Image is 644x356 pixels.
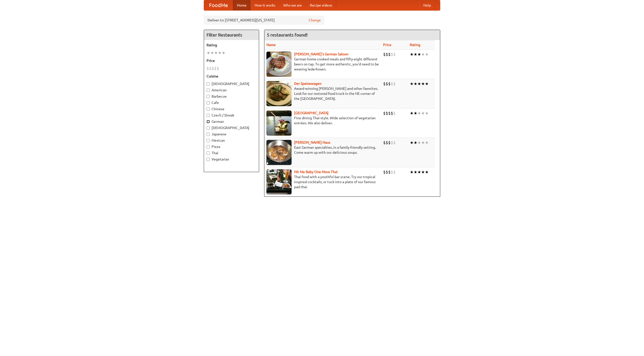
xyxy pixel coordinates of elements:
label: Mexican [207,138,256,143]
li: ★ [410,81,414,87]
img: satay.jpg [266,110,292,136]
li: $ [391,81,393,87]
label: German [207,119,256,124]
li: ★ [417,81,421,87]
li: ★ [414,52,417,57]
li: ★ [421,81,425,87]
label: Vegetarian [207,157,256,162]
li: $ [383,140,386,145]
li: ★ [207,50,210,56]
input: [DEMOGRAPHIC_DATA] [207,82,210,86]
li: $ [393,169,396,175]
h5: Price [207,58,256,63]
li: ★ [417,169,421,175]
a: Der Speisewagen [294,82,321,86]
img: kohlhaus.jpg [266,140,292,165]
li: $ [388,52,391,57]
a: How it works [251,0,279,10]
li: $ [386,140,388,145]
li: ★ [414,110,417,116]
li: ★ [218,50,222,56]
a: Rating [410,43,420,47]
li: $ [207,66,209,71]
li: $ [386,169,388,175]
img: babythai.jpg [266,169,292,194]
li: ★ [425,81,429,87]
input: Czech / Slovak [207,114,210,117]
a: [PERSON_NAME]'s German Saloon [294,52,348,56]
li: ★ [210,50,214,56]
li: $ [383,81,386,87]
label: Barbecue [207,94,256,99]
input: Pizza [207,145,210,148]
a: Change [309,18,321,23]
li: ★ [410,169,414,175]
li: $ [393,81,396,87]
input: [DEMOGRAPHIC_DATA] [207,126,210,130]
input: Mexican [207,139,210,142]
li: $ [391,52,393,57]
li: $ [386,81,388,87]
li: ★ [414,140,417,145]
input: Cafe [207,101,210,104]
label: Chinese [207,106,256,111]
li: $ [391,140,393,145]
input: Vegetarian [207,158,210,161]
a: [PERSON_NAME] Haus [294,140,330,144]
a: Name [266,43,276,47]
h4: Filter Restaurants [204,30,259,40]
label: Pizza [207,144,256,149]
p: East German specialties, in a family-friendly setting. Come warm up with our delicious soups. [266,145,379,155]
li: ★ [421,110,425,116]
p: Thai food with a youthful bar scene. Try our tropical inspired cocktails, or tuck into a plate of... [266,174,379,189]
b: [GEOGRAPHIC_DATA] [294,111,329,115]
li: ★ [410,110,414,116]
label: [DEMOGRAPHIC_DATA] [207,125,256,130]
p: Fine dining Thai-style. Wide selection of vegetarian entrées. We also deliver. [266,115,379,126]
li: $ [217,66,219,71]
h5: Rating [207,43,256,48]
li: ★ [425,169,429,175]
li: $ [383,110,386,116]
ng-pluralize: 5 restaurants found! [267,32,308,37]
a: Price [383,43,391,47]
li: $ [393,52,396,57]
li: ★ [214,50,218,56]
li: $ [386,52,388,57]
li: $ [391,169,393,175]
label: [DEMOGRAPHIC_DATA] [207,81,256,86]
img: speisewagen.jpg [266,81,292,106]
p: Award-winning [PERSON_NAME] and other favorites. Look for our restored food truck in the NE corne... [266,86,379,101]
a: Hit Me Baby One More Thai [294,170,338,174]
li: $ [388,81,391,87]
li: ★ [414,169,417,175]
div: Deliver to: [STREET_ADDRESS][US_STATE] [204,16,325,25]
li: $ [212,66,214,71]
label: Czech / Slovak [207,113,256,118]
a: Help [419,0,435,10]
li: ★ [421,52,425,57]
li: ★ [410,52,414,57]
li: $ [209,66,212,71]
li: ★ [414,81,417,87]
li: ★ [425,110,429,116]
input: Barbecue [207,95,210,98]
li: $ [386,110,388,116]
li: ★ [222,50,225,56]
li: $ [388,140,391,145]
a: Recipe videos [306,0,336,10]
label: American [207,88,256,93]
li: $ [383,52,386,57]
a: Home [233,0,251,10]
li: $ [388,169,391,175]
li: ★ [425,140,429,145]
li: $ [391,110,393,116]
li: ★ [417,110,421,116]
h5: Cuisine [207,74,256,79]
a: FoodMe [204,0,233,10]
label: Cafe [207,100,256,105]
input: American [207,89,210,92]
